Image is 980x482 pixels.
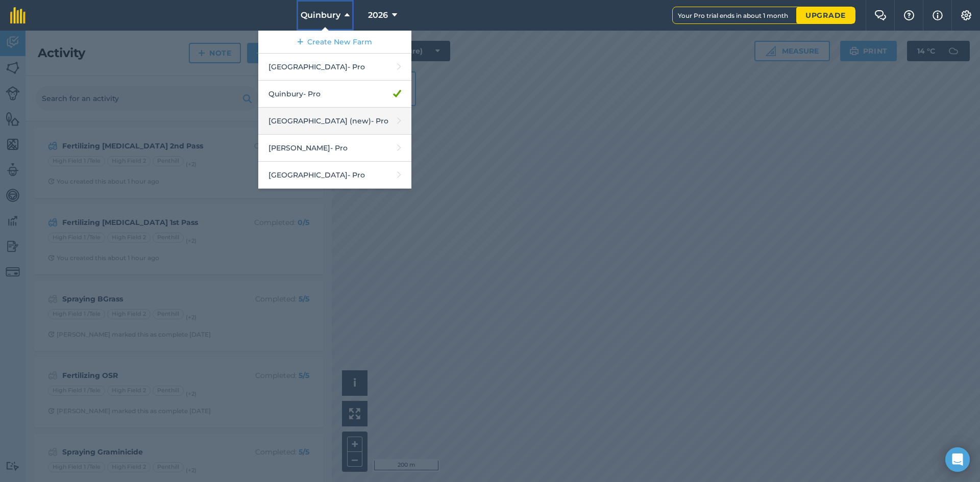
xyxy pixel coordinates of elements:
a: [GEOGRAPHIC_DATA]- Pro [258,162,411,189]
img: fieldmargin Logo [10,7,26,23]
span: Your Pro trial ends in about 1 month [678,12,796,19]
div: Open Intercom Messenger [945,447,970,472]
a: [GEOGRAPHIC_DATA] (new)- Pro [258,108,411,135]
span: Quinbury [301,9,340,21]
img: A cog icon [960,10,972,20]
a: Quinbury- Pro [258,81,411,108]
img: A question mark icon [903,10,915,20]
a: Upgrade [796,7,855,23]
a: [PERSON_NAME]- Pro [258,135,411,162]
img: svg+xml;base64,PHN2ZyB4bWxucz0iaHR0cDovL3d3dy53My5vcmcvMjAwMC9zdmciIHdpZHRoPSIxNyIgaGVpZ2h0PSIxNy... [933,9,943,21]
span: 2026 [368,9,388,21]
a: Create New Farm [258,31,411,54]
a: [GEOGRAPHIC_DATA]- Pro [258,54,411,81]
img: Two speech bubbles overlapping with the left bubble in the forefront [874,10,887,20]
